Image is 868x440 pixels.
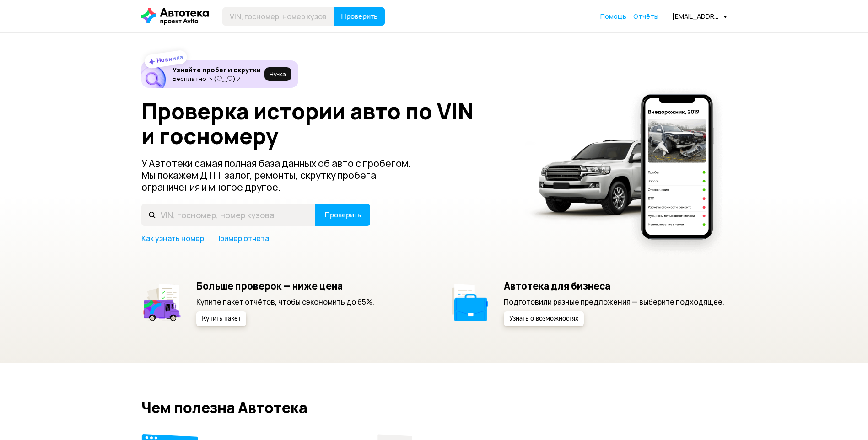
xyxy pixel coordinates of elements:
[173,75,261,82] p: Бесплатно ヽ(♡‿♡)ノ
[315,204,370,226] button: Проверить
[509,316,578,322] span: Узнать о возможностях
[173,66,261,74] h6: Узнайте пробег и скрутки
[141,399,727,416] h2: Чем полезна Автотека
[202,316,241,322] span: Купить пакет
[504,311,584,326] button: Узнать о возможностях
[633,12,658,21] a: Отчёты
[633,12,658,21] span: Отчёты
[141,99,513,148] h1: Проверка истории авто по VIN и госномеру
[324,211,361,219] span: Проверить
[600,12,626,21] a: Помощь
[156,53,183,64] strong: Новинка
[504,280,724,292] h5: Автотека для бизнеса
[341,13,377,20] span: Проверить
[504,297,724,307] p: Подготовили разные предложения — выберите подходящее.
[196,280,374,292] h5: Больше проверок — ниже цена
[196,297,374,307] p: Купите пакет отчётов, чтобы сэкономить до 65%.
[215,233,269,243] a: Пример отчёта
[600,12,626,21] span: Помощь
[196,311,246,326] button: Купить пакет
[141,157,426,193] p: У Автотеки самая полная база данных об авто с пробегом. Мы покажем ДТП, залог, ремонты, скрутку п...
[141,204,316,226] input: VIN, госномер, номер кузова
[672,12,727,21] div: [EMAIL_ADDRESS][DOMAIN_NAME]
[141,233,204,243] a: Как узнать номер
[270,70,286,78] span: Ну‑ка
[222,7,334,26] input: VIN, госномер, номер кузова
[334,7,385,26] button: Проверить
